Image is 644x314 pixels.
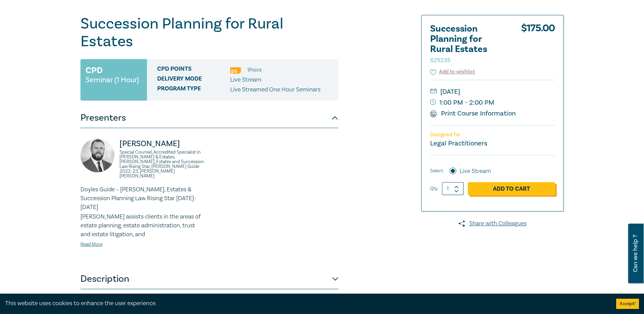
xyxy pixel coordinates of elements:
button: Description [80,269,338,289]
p: [PERSON_NAME] assists clients in the areas of estate planning, estate administration, trust and e... [80,212,205,239]
button: Add to wishlist [430,68,475,76]
button: Presenters [80,108,338,128]
span: Select: [430,167,444,175]
div: This website uses cookies to enhance the user experience. [5,299,606,308]
span: CPD Points [157,66,230,74]
p: [PERSON_NAME] [119,138,205,149]
a: Add to Cart [468,182,555,195]
p: Live Streamed One Hour Seminars [230,85,320,94]
div: $ 175.00 [521,24,555,68]
button: Accept cookies [616,299,639,309]
img: https://s3.ap-southeast-2.amazonaws.com/lc-presenter-images/Jack%20Conway.jpg [80,138,114,172]
label: Live Stream [460,167,491,176]
p: Designed for [430,132,555,138]
img: Professional Skills [230,67,241,74]
a: Share with Colleagues [421,219,564,228]
small: Seminar (1 Hour) [86,76,139,83]
small: [DATE] [430,86,555,97]
li: 1 Point [247,66,262,74]
small: S25235 [430,56,450,64]
h1: Succession Planning for Rural Estates [80,15,338,50]
label: Qty [430,185,438,192]
a: Print Course Information [430,109,516,118]
input: 1 [442,182,464,195]
a: Read More [80,241,103,247]
span: Program type [157,85,230,94]
p: Doyles Guide – [PERSON_NAME], Estates & Succession Planning Law Rising Star [DATE]-[DATE] [80,185,205,212]
span: Can we help ? [632,228,639,279]
span: Live Stream [230,76,261,84]
small: 1:00 PM - 2:00 PM [430,97,555,108]
small: Special Counsel, Accredited Specialist in [PERSON_NAME] & Estates, [PERSON_NAME], Estates and Suc... [119,150,205,178]
small: Legal Practitioners [430,139,487,148]
h3: CPD [86,64,103,76]
h2: Succession Planning for Rural Estates [430,24,505,65]
span: Delivery Mode [157,75,230,84]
